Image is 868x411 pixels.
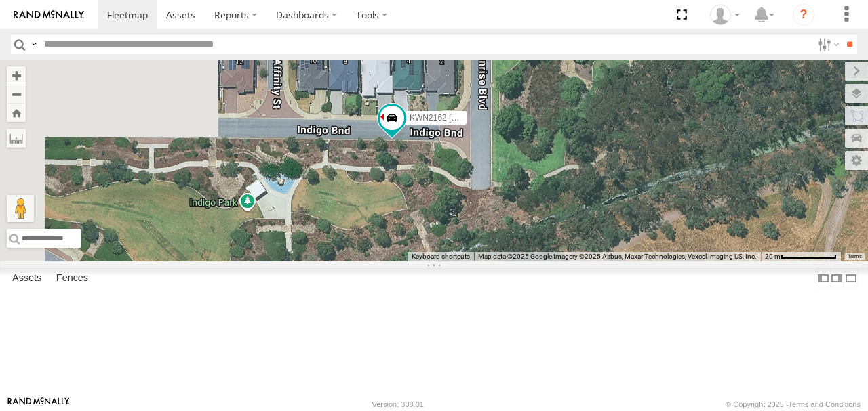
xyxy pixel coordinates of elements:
[816,268,830,288] label: Dock Summary Table to the Left
[7,397,70,411] a: Visit our Website
[14,10,84,20] img: rand-logo.svg
[7,104,26,122] button: Zoom Home
[372,400,424,408] div: Version: 308.01
[726,400,861,408] div: © Copyright 2025 -
[830,268,844,288] label: Dock Summary Table to the Right
[478,253,757,260] span: Map data ©2025 Google Imagery ©2025 Airbus, Maxar Technologies, Vexcel Imaging US, Inc.
[50,269,95,288] label: Fences
[7,195,34,222] button: Drag Pegman onto the map to open Street View
[765,253,781,260] span: 20 m
[410,113,538,123] span: KWN2162 [PERSON_NAME] Truck
[28,35,39,54] label: Search Query
[789,400,861,408] a: Terms and Conditions
[5,269,48,288] label: Assets
[845,151,868,170] label: Map Settings
[793,4,814,26] i: ?
[7,85,26,104] button: Zoom out
[7,129,26,148] label: Measure
[761,252,841,261] button: Map Scale: 20 m per 79 pixels
[848,254,862,259] a: Terms (opens in new tab)
[844,268,858,288] label: Hide Summary Table
[412,252,470,261] button: Keyboard shortcuts
[7,66,26,85] button: Zoom in
[812,35,842,54] label: Search Filter Options
[705,5,745,25] div: Jeff Wegner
